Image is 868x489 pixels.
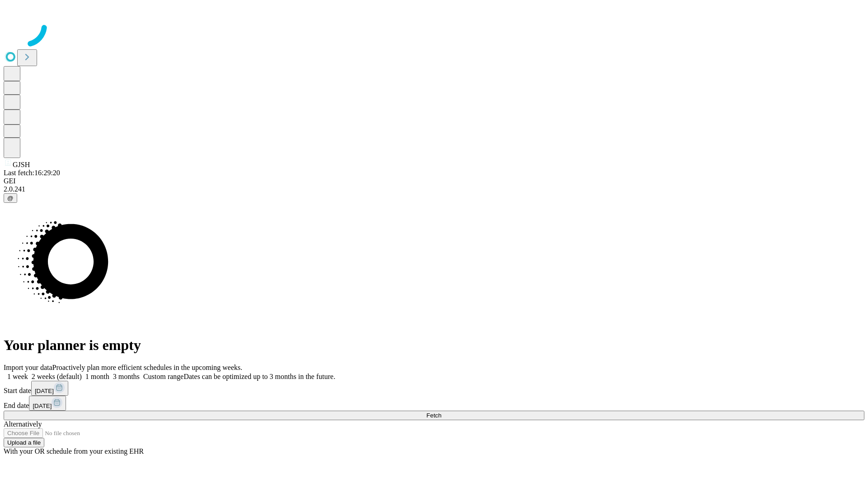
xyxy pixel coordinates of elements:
[4,177,864,185] div: GEI
[4,337,864,354] h1: Your planner is empty
[4,185,864,193] div: 2.0.241
[4,396,864,411] div: End date
[7,195,14,201] span: @
[7,373,28,380] span: 1 week
[4,364,52,371] span: Import your data
[4,420,42,428] span: Alternatively
[4,193,17,203] button: @
[184,373,335,380] span: Dates can be optimized up to 3 months in the future.
[426,412,441,419] span: Fetch
[4,411,864,420] button: Fetch
[29,396,66,411] button: [DATE]
[113,373,140,380] span: 3 months
[33,403,52,409] span: [DATE]
[4,381,864,396] div: Start date
[4,447,144,455] span: With your OR schedule from your existing EHR
[13,161,30,168] span: GJSH
[4,169,60,177] span: Last fetch: 16:29:20
[4,438,44,447] button: Upload a file
[35,388,54,394] span: [DATE]
[52,364,242,371] span: Proactively plan more efficient schedules in the upcoming weeks.
[31,381,68,396] button: [DATE]
[143,373,184,380] span: Custom range
[32,373,82,380] span: 2 weeks (default)
[85,373,109,380] span: 1 month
